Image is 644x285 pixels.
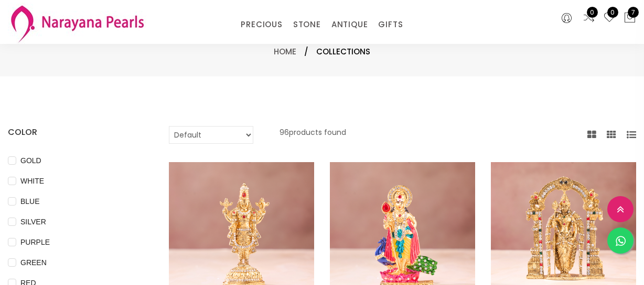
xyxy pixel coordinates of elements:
[628,7,639,18] span: 7
[603,12,616,25] a: 0
[587,7,598,18] span: 0
[16,216,50,227] span: SILVER
[16,175,48,187] span: WHITE
[16,236,54,248] span: PURPLE
[607,7,618,18] span: 0
[316,45,370,58] span: Collections
[331,17,368,32] a: ANTIQUE
[293,17,321,32] a: STONE
[280,126,346,144] p: 96 products found
[378,17,403,32] a: GIFTS
[8,126,137,139] h4: COLOR
[16,155,46,166] span: GOLD
[241,17,282,32] a: PRECIOUS
[274,46,296,57] a: Home
[624,12,636,25] button: 7
[583,12,595,25] a: 0
[304,45,308,58] span: /
[16,257,51,268] span: GREEN
[16,196,44,207] span: BLUE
